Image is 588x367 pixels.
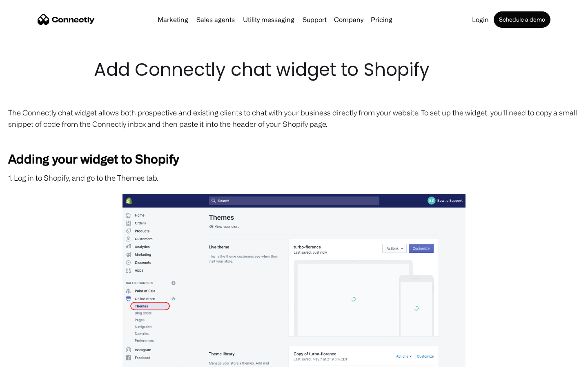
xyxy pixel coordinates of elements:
[94,57,494,82] h1: Add Connectly chat widget to Shopify
[494,11,550,28] a: Schedule a demo
[8,107,580,130] p: The Connectly chat widget allows both prospective and existing clients to chat with your business...
[8,152,179,166] strong: Adding your widget to Shopify
[154,16,192,23] a: Marketing
[8,353,49,364] aside: Language selected: English
[16,353,49,364] ul: Language list
[240,16,298,23] a: Utility messaging
[469,16,492,23] a: Login
[8,172,580,183] p: 1. Log in to Shopify, and go to the Themes tab.
[193,16,238,23] a: Sales agents
[367,16,396,23] a: Pricing
[334,14,363,25] div: Company
[299,16,330,23] a: Support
